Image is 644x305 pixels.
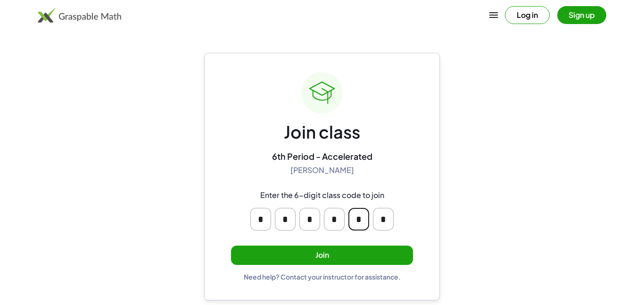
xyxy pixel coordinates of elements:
[275,208,296,231] input: Please enter OTP character 2
[272,151,372,162] div: 6th Period - Accelerated
[290,165,354,175] div: [PERSON_NAME]
[373,208,394,231] input: Please enter OTP character 6
[557,6,606,24] button: Sign up
[284,121,360,143] div: Join class
[299,208,320,231] input: Please enter OTP character 3
[250,208,271,231] input: Please enter OTP character 1
[505,6,550,24] button: Log in
[324,208,345,231] input: Please enter OTP character 4
[244,272,401,281] div: Need help? Contact your instructor for assistance.
[231,246,413,265] button: Join
[260,190,384,200] div: Enter the 6-digit class code to join
[348,208,369,231] input: Please enter OTP character 5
